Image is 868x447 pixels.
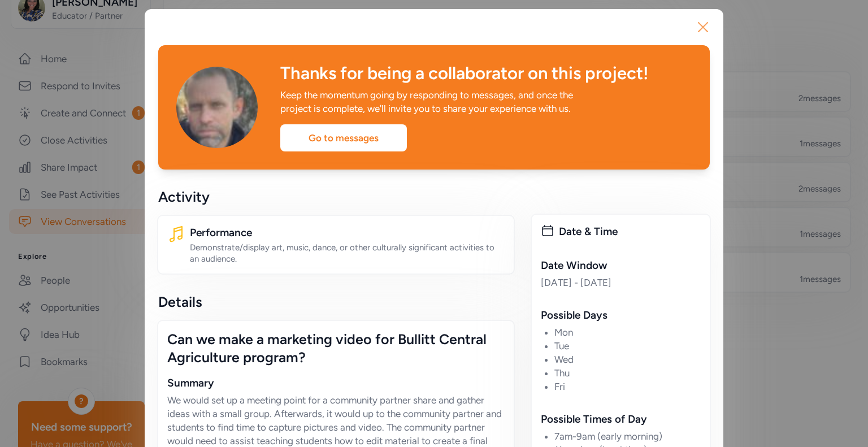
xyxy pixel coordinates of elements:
div: Possible Days [541,307,701,323]
div: Summary [167,375,505,391]
img: Avatar [176,67,258,148]
li: Mon [554,326,701,339]
li: 7am-9am (early morning) [554,429,701,443]
li: Tue [554,339,701,353]
div: [DATE] - [DATE] [541,276,701,289]
div: Keep the momentum going by responding to messages, and once the project is complete, we'll invite... [280,88,606,115]
div: Date Window [541,258,701,274]
li: Wed [554,353,701,366]
div: Thanks for being a collaborator on this project! [280,63,692,84]
div: Details [158,293,514,311]
li: Thu [554,366,701,380]
div: Can we make a marketing video for Bullitt Central Agriculture program? [167,330,505,366]
div: Possible Times of Day [541,411,701,427]
li: Fri [554,380,701,393]
div: Activity [158,188,514,206]
div: Performance [190,225,505,241]
div: Date & Time [559,224,701,240]
div: Demonstrate/display art, music, dance, or other culturally significant activities to an audience. [190,242,505,264]
div: Go to messages [280,124,407,151]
